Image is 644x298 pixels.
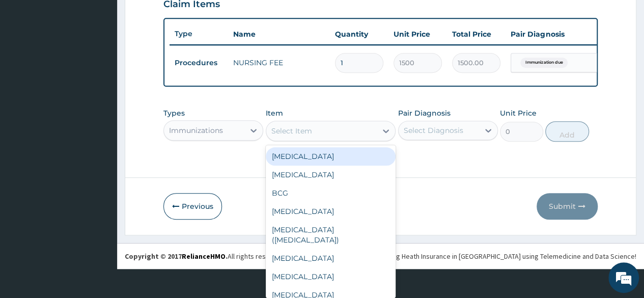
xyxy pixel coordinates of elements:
[520,58,568,68] span: Immunization due
[182,252,226,261] a: RelianceHMO
[266,147,396,166] div: [MEDICAL_DATA]
[228,52,330,73] td: NURSING FEE
[388,24,447,44] th: Unit Price
[266,166,396,184] div: [MEDICAL_DATA]
[367,251,636,261] div: Redefining Heath Insurance in [GEOGRAPHIC_DATA] using Telemedicine and Data Science!
[5,194,194,229] textarea: Type your message and hit 'Enter'
[170,53,228,72] td: Procedures
[59,86,141,189] span: We're online!
[330,24,388,44] th: Quantity
[500,108,537,118] label: Unit Price
[53,57,171,70] div: Chat with us now
[266,202,396,221] div: [MEDICAL_DATA]
[545,121,589,142] button: Add
[125,252,228,261] strong: Copyright © 2017 .
[266,267,396,286] div: [MEDICAL_DATA]
[537,193,598,220] button: Submit
[169,125,223,136] div: Immunizations
[398,108,451,118] label: Pair Diagnosis
[506,24,618,44] th: Pair Diagnosis
[266,184,396,202] div: BCG
[266,108,283,118] label: Item
[117,243,644,269] footer: All rights reserved.
[163,193,222,220] button: Previous
[266,249,396,267] div: [MEDICAL_DATA]
[271,126,312,136] div: Select Item
[19,51,41,76] img: d_794563401_company_1708531726252_794563401
[266,221,396,249] div: [MEDICAL_DATA] ([MEDICAL_DATA])
[404,125,463,136] div: Select Diagnosis
[167,5,191,30] div: Minimize live chat window
[447,24,506,44] th: Total Price
[163,109,185,118] label: Types
[228,24,330,44] th: Name
[170,24,228,43] th: Type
